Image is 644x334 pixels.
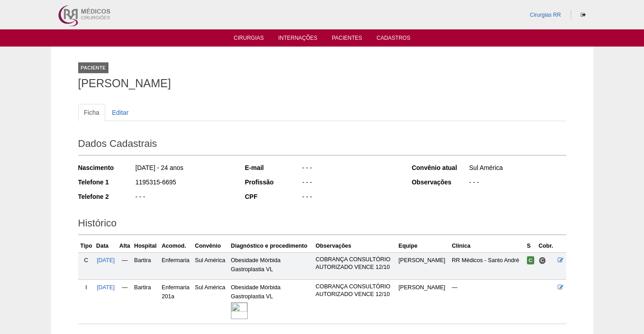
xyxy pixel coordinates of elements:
a: [DATE] [97,257,115,263]
th: Equipe [397,240,450,253]
td: Sul América [193,252,229,279]
div: Telefone 2 [78,192,135,201]
a: Ficha [78,104,105,121]
div: Sul América [468,163,566,174]
td: Enfermaria 201a [160,280,193,324]
th: Alta [117,240,132,253]
h2: Histórico [78,214,566,235]
div: 1195315-6695 [135,178,233,189]
div: CPF [245,192,301,201]
div: Paciente [78,62,109,73]
div: I [80,283,93,292]
th: Clínica [450,240,525,253]
th: Data [94,240,117,253]
p: COBRANÇA CONSULTÓRIO AUTORIZADO VENCE 12/10 [315,256,395,271]
div: Nascimento [78,163,135,172]
th: S [525,240,537,253]
div: - - - [468,178,566,189]
th: Diagnóstico e procedimento [229,240,314,253]
td: — [117,252,132,279]
a: Cadastros [376,35,410,44]
div: - - - [301,178,400,189]
td: [PERSON_NAME] [397,252,450,279]
th: Hospital [132,240,160,253]
div: - - - [135,192,233,203]
div: - - - [301,192,400,203]
td: Obesidade Mórbida Gastroplastia VL [229,252,314,279]
div: - - - [301,163,400,174]
th: Tipo [78,240,94,253]
td: — [117,280,132,324]
i: Sair [581,12,586,18]
div: E-mail [245,163,301,172]
th: Observações [314,240,397,253]
div: Profissão [245,178,301,187]
a: Editar [106,104,135,121]
div: [DATE] - 24 anos [135,163,233,174]
a: Cirurgias [234,35,264,44]
th: Acomod. [160,240,193,253]
td: Enfermaria [160,252,193,279]
td: RR Médicos - Santo André [450,252,525,279]
div: Convênio atual [412,163,468,172]
div: Telefone 1 [78,178,135,187]
span: Confirmada [527,256,535,264]
th: Convênio [193,240,229,253]
td: Obesidade Mórbida Gastroplastia VL [229,280,314,324]
th: Cobr. [537,240,556,253]
h2: Dados Cadastrais [78,135,566,155]
td: Sul América [193,280,229,324]
td: [PERSON_NAME] [397,280,450,324]
a: [DATE] [97,284,115,291]
p: COBRANÇA CONSULTÓRIO AUTORIZADO VENCE 12/10 [315,283,395,298]
td: Bartira [132,280,160,324]
a: Cirurgias RR [530,12,561,18]
td: — [450,280,525,324]
h1: [PERSON_NAME] [78,78,566,89]
span: Consultório [539,257,546,264]
div: C [80,256,93,265]
td: Bartira [132,252,160,279]
a: Pacientes [332,35,362,44]
div: Observações [412,178,468,187]
a: Internações [278,35,318,44]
